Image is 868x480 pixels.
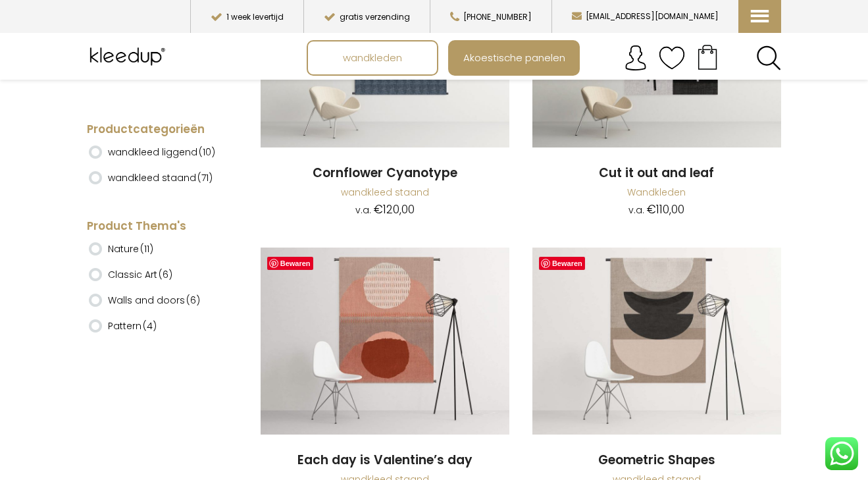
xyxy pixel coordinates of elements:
label: Nature [108,238,153,260]
a: Bewaren [539,257,585,270]
span: Akoestische panelen [456,45,573,70]
label: wandkleed staand [108,167,213,189]
a: wandkleed staand [341,186,429,199]
span: v.a. [355,203,371,217]
span: (6) [159,268,172,281]
img: Each Day Is Valentine’s Day [261,248,509,435]
img: verlanglijstje.svg [659,45,685,71]
nav: Main menu [307,40,791,76]
a: Wandkleden [627,186,686,199]
a: Each day is Valentine’s day [261,452,509,469]
a: Bewaren [267,257,313,270]
a: Cornflower Cyanotype [261,165,509,182]
span: wandkleden [336,45,409,70]
label: wandkleed liggend [108,141,215,163]
img: account.svg [623,45,649,71]
span: € [647,201,656,217]
span: (11) [140,242,153,255]
a: Cut it out and leaf [532,165,781,182]
a: Your cart [685,40,730,73]
span: (10) [199,146,215,159]
h4: Product Thema's [87,219,226,234]
span: (71) [197,171,213,184]
span: (4) [143,319,157,333]
a: Search [756,45,781,70]
span: v.a. [628,203,644,217]
bdi: 120,00 [374,201,415,217]
bdi: 110,00 [647,201,684,217]
label: Pattern [108,315,157,337]
span: € [374,201,383,217]
a: Akoestische panelen [449,41,578,74]
a: wandkleden [308,41,437,74]
a: Geometric Shapes [532,452,781,469]
h4: Productcategorieën [87,122,226,138]
label: Classic Art [108,263,172,286]
span: (6) [186,294,200,307]
label: Walls and doors [108,289,200,311]
img: Geometric Shapes [532,248,781,435]
img: Kleedup [87,40,172,73]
